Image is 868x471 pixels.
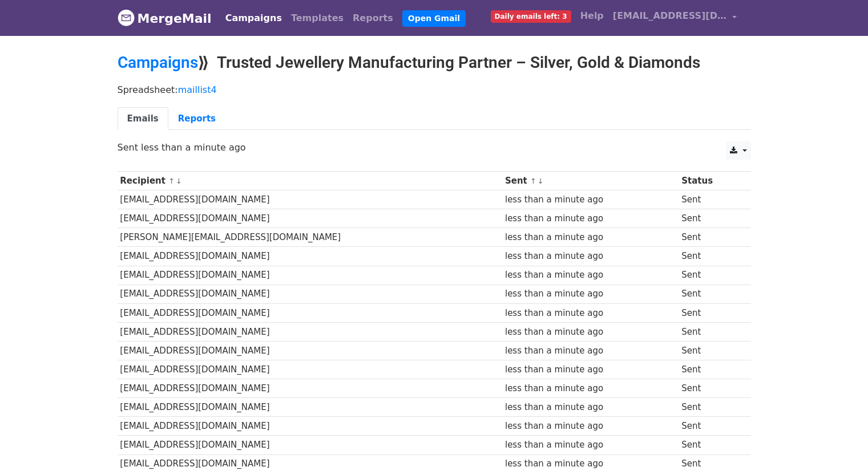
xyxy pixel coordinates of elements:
[505,363,676,376] div: less than a minute ago
[118,209,503,228] td: [EMAIL_ADDRESS][DOMAIN_NAME]
[118,398,503,417] td: [EMAIL_ADDRESS][DOMAIN_NAME]
[118,53,751,72] h2: ⟫ Trusted Jewellery Manufacturing Partner – Silver, Gold & Diamonds
[505,307,676,320] div: less than a minute ago
[679,322,741,341] td: Sent
[118,190,503,209] td: [EMAIL_ADDRESS][DOMAIN_NAME]
[679,417,741,436] td: Sent
[530,177,536,185] a: ↑
[118,107,168,131] a: Emails
[576,5,608,27] a: Help
[679,341,741,360] td: Sent
[168,107,225,131] a: Reports
[118,172,503,190] th: Recipient
[679,266,741,285] td: Sent
[402,10,466,27] a: Open Gmail
[679,303,741,322] td: Sent
[505,231,676,244] div: less than a minute ago
[505,344,676,358] div: less than a minute ago
[176,177,182,185] a: ↓
[118,436,503,454] td: [EMAIL_ADDRESS][DOMAIN_NAME]
[118,228,503,247] td: [PERSON_NAME][EMAIL_ADDRESS][DOMAIN_NAME]
[505,250,676,263] div: less than a minute ago
[348,7,398,30] a: Reports
[118,247,503,266] td: [EMAIL_ADDRESS][DOMAIN_NAME]
[608,5,742,31] a: [EMAIL_ADDRESS][DOMAIN_NAME]
[118,84,751,96] p: Spreadsheet:
[221,7,286,30] a: Campaigns
[118,285,503,303] td: [EMAIL_ADDRESS][DOMAIN_NAME]
[486,5,576,27] a: Daily emails left: 3
[118,379,503,398] td: [EMAIL_ADDRESS][DOMAIN_NAME]
[505,326,676,339] div: less than a minute ago
[505,382,676,395] div: less than a minute ago
[178,84,217,95] a: maillist4
[679,228,741,247] td: Sent
[679,285,741,303] td: Sent
[118,141,751,153] p: Sent less than a minute ago
[505,457,676,470] div: less than a minute ago
[505,401,676,414] div: less than a minute ago
[679,379,741,398] td: Sent
[118,341,503,360] td: [EMAIL_ADDRESS][DOMAIN_NAME]
[613,9,727,23] span: [EMAIL_ADDRESS][DOMAIN_NAME]
[505,420,676,433] div: less than a minute ago
[491,10,571,23] span: Daily emails left: 3
[505,212,676,225] div: less than a minute ago
[502,172,679,190] th: Sent
[679,172,741,190] th: Status
[679,436,741,454] td: Sent
[118,266,503,285] td: [EMAIL_ADDRESS][DOMAIN_NAME]
[168,177,175,185] a: ↑
[679,398,741,417] td: Sent
[118,9,135,26] img: MergeMail logo
[118,322,503,341] td: [EMAIL_ADDRESS][DOMAIN_NAME]
[118,303,503,322] td: [EMAIL_ADDRESS][DOMAIN_NAME]
[679,360,741,379] td: Sent
[679,247,741,266] td: Sent
[118,360,503,379] td: [EMAIL_ADDRESS][DOMAIN_NAME]
[118,417,503,436] td: [EMAIL_ADDRESS][DOMAIN_NAME]
[505,193,676,206] div: less than a minute ago
[538,177,544,185] a: ↓
[679,190,741,209] td: Sent
[679,209,741,228] td: Sent
[505,438,676,452] div: less than a minute ago
[286,7,348,30] a: Templates
[505,269,676,282] div: less than a minute ago
[118,6,212,30] a: MergeMail
[118,53,198,72] a: Campaigns
[505,287,676,301] div: less than a minute ago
